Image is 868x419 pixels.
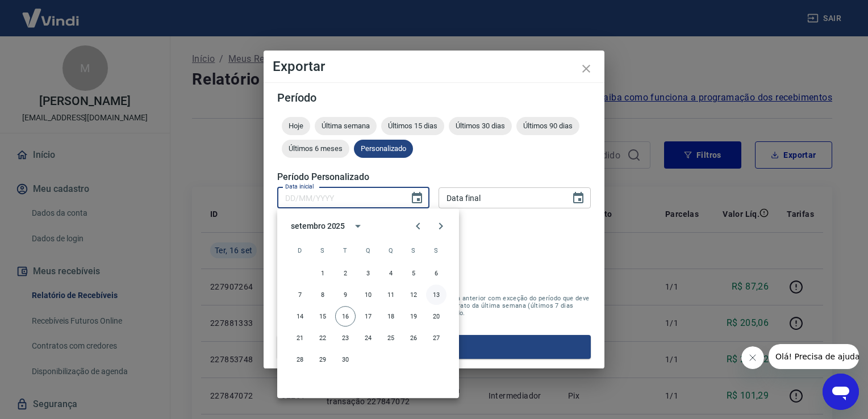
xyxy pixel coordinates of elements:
h5: Período Personalizado [277,171,591,183]
button: 20 [426,306,446,326]
button: 21 [290,328,310,348]
div: Últimos 15 dias [381,117,444,135]
button: calendar view is open, switch to year view [348,216,368,236]
button: 28 [290,349,310,370]
iframe: Botão para abrir a janela de mensagens [823,374,859,410]
button: Previous month [407,215,429,237]
button: 5 [403,263,424,283]
button: 18 [381,306,401,326]
span: sexta-feira [403,239,424,262]
iframe: Mensagem da empresa [769,344,859,369]
button: 23 [335,328,356,348]
div: Última semana [315,117,377,135]
div: Últimos 30 dias [449,117,512,135]
span: domingo [290,239,310,262]
button: 29 [312,349,333,370]
span: Hoje [282,121,310,130]
span: Últimos 6 meses [282,144,349,153]
button: 9 [335,284,356,305]
button: 8 [312,284,333,305]
button: 1 [312,263,333,283]
button: 12 [403,284,424,305]
span: Últimos 90 dias [516,121,579,130]
button: 27 [426,328,446,348]
button: Next month [429,215,452,237]
button: 3 [358,263,378,283]
div: setembro 2025 [291,220,345,232]
button: close [573,55,600,82]
input: DD/MM/YYYY [439,187,562,208]
iframe: Fechar mensagem [741,346,764,369]
label: Data inicial [285,182,314,191]
span: terça-feira [335,239,356,262]
button: 16 [335,306,356,326]
input: DD/MM/YYYY [277,187,401,208]
span: Personalizado [354,144,413,153]
button: 4 [381,263,401,283]
button: 2 [335,263,356,283]
button: 13 [426,284,446,305]
span: quinta-feira [381,239,401,262]
button: 24 [358,328,378,348]
h5: Período [277,92,591,103]
button: Choose date [406,187,428,209]
h4: Exportar [273,60,595,73]
div: Últimos 90 dias [516,117,579,135]
span: Últimos 15 dias [381,121,444,130]
button: 22 [312,328,333,348]
div: Personalizado [354,140,413,158]
button: 6 [426,263,446,283]
button: 30 [335,349,356,370]
button: 14 [290,306,310,326]
span: Últimos 30 dias [449,121,512,130]
button: Choose date [567,187,590,209]
span: segunda-feira [312,239,333,262]
span: Última semana [315,121,377,130]
button: 25 [381,328,401,348]
button: 15 [312,306,333,326]
span: quarta-feira [358,239,378,262]
button: 26 [403,328,424,348]
button: 19 [403,306,424,326]
div: Hoje [282,117,310,135]
button: 11 [381,284,401,305]
span: Olá! Precisa de ajuda? [7,8,95,17]
span: sábado [426,239,446,262]
button: 10 [358,284,378,305]
div: Últimos 6 meses [282,140,349,158]
button: 17 [358,306,378,326]
button: 7 [290,284,310,305]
